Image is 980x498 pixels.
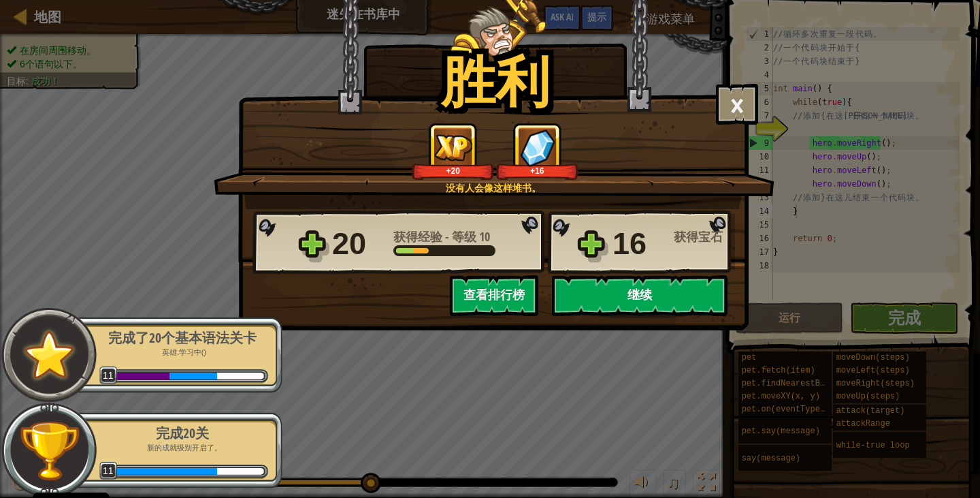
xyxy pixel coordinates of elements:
p: 英雄.学习中() [97,347,268,358]
div: 20 [332,222,385,266]
p: 新的成就级别开启了。 [97,443,268,453]
img: trophy.png [18,420,80,482]
span: 等级 [449,228,479,245]
img: 获得经验 [434,134,472,161]
div: 51 XP直到等级12 [217,373,263,379]
div: 150 XP取得的 [114,468,217,475]
span: 11 [99,367,118,385]
div: 没有人会像这样堆书。 [278,181,708,195]
img: 获得宝石 [520,129,555,166]
div: +16 [499,166,576,176]
span: 11 [99,462,118,480]
div: 51 XP直到等级12 [217,468,263,475]
button: 查看排行榜 [450,275,538,316]
span: 获得经验 [393,228,445,245]
span: 10 [479,228,490,245]
div: 16 [612,222,666,266]
div: +20 [414,166,491,176]
h1: 胜利 [441,50,550,110]
div: - [393,231,490,243]
button: 继续 [552,275,728,316]
div: 752 XP当前总共 [114,373,169,379]
div: 52 XP取得的 [169,373,216,379]
div: 完成20关 [97,424,268,443]
img: default.png [18,324,80,385]
div: 获得宝石 [674,231,735,243]
div: 完成了20个基本语法关卡 [97,328,268,347]
button: × [716,84,758,125]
